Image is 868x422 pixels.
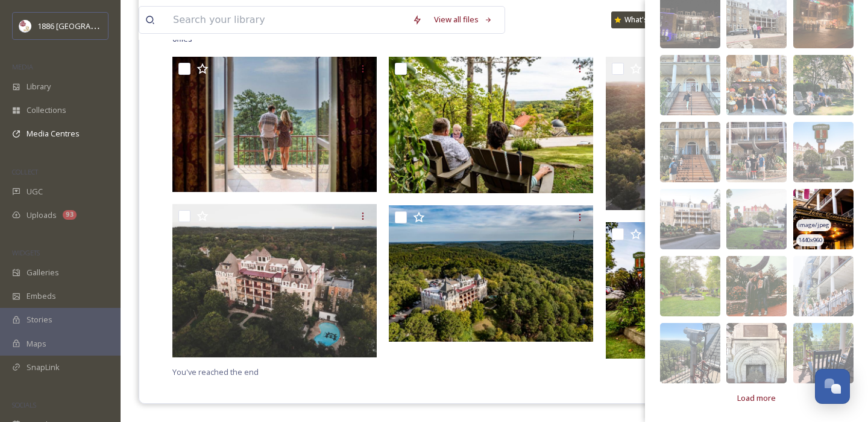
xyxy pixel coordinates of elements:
[660,122,720,182] img: ac75fe66-2990-4d67-820b-e9439f430c4a.jpg
[12,167,38,176] span: COLLECT
[428,8,498,31] a: View all files
[12,248,40,257] span: WIDGETS
[660,55,720,115] img: e18ad8be-7e16-4cd9-b598-144300b97bb5.jpg
[793,122,854,182] img: 696edba2-cca5-4f48-9bd2-9b2d7e9f23f8.jpg
[660,323,720,383] img: 9baf6451-afc5-41b8-a892-0b1fb02e36b5.jpg
[726,323,787,383] img: 58c61072-8977-4060-939a-934870e6abf5.jpg
[12,62,33,71] span: MEDIA
[737,392,776,404] span: Load more
[27,267,59,278] span: Galleries
[660,256,720,316] img: 9d7e28d7-7c7c-4949-a519-ffcd3af4bc0d.jpg
[815,369,850,404] button: Open Chat
[793,256,854,316] img: ace34843-2d53-4d74-b1cd-c7bff7f7ad59.jpg
[606,57,810,210] img: Crescent Hotel Aerial.JPG
[63,210,77,220] div: 93
[172,57,377,192] img: 12b0ee9d82af7ef2468f83c5415a9f20168983505348e0eede05f0c4a76948cb.jpg
[37,20,133,31] span: 1886 [GEOGRAPHIC_DATA]
[27,338,46,350] span: Maps
[27,104,66,116] span: Collections
[27,314,52,325] span: Stories
[726,256,787,316] img: cdb7fd0a-43d4-4dd8-b15e-c1820727b40e.jpg
[27,81,51,92] span: Library
[12,400,36,409] span: SOCIALS
[793,55,854,115] img: fcb40080-3c5b-44ed-af93-78905f5267ab.jpg
[27,209,57,221] span: Uploads
[793,323,854,383] img: f6e83526-a988-49bd-a9f9-7d401e4a96b9.jpg
[389,57,593,193] img: 4775df5afbb791026920face8862132d5b37d6189e3123d2ad9fb264aaaae2fa.jpg
[167,7,406,33] input: Search your library
[19,20,31,32] img: logos.png
[606,222,810,359] img: CH Exterior-edit.jpg
[27,128,80,139] span: Media Centres
[726,55,787,115] img: f9e836e5-95fe-480f-97c1-39cada448e5a.jpg
[172,204,377,357] img: Crescent Hotel Aerial-2.JPG
[611,11,671,28] a: What's New
[798,221,829,229] span: image/jpeg
[726,189,787,249] img: 5c3632f0-35c6-4545-9cf0-f6385f91a1cc.jpg
[389,205,593,342] img: DJI_0204-edit.jpg
[27,362,60,373] span: SnapLink
[27,186,43,197] span: UGC
[660,189,720,249] img: b2f774bd-2598-4c28-b547-2e18af3b3f79.jpg
[793,189,854,249] img: 80525fab-aa00-4bd3-8c3c-ba0a56c459c3.jpg
[172,366,259,377] span: You've reached the end
[798,236,822,245] span: 1440 x 960
[27,290,56,302] span: Embeds
[726,122,787,182] img: 3aff2768-4bb1-49b4-93c4-089f54e66c38.jpg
